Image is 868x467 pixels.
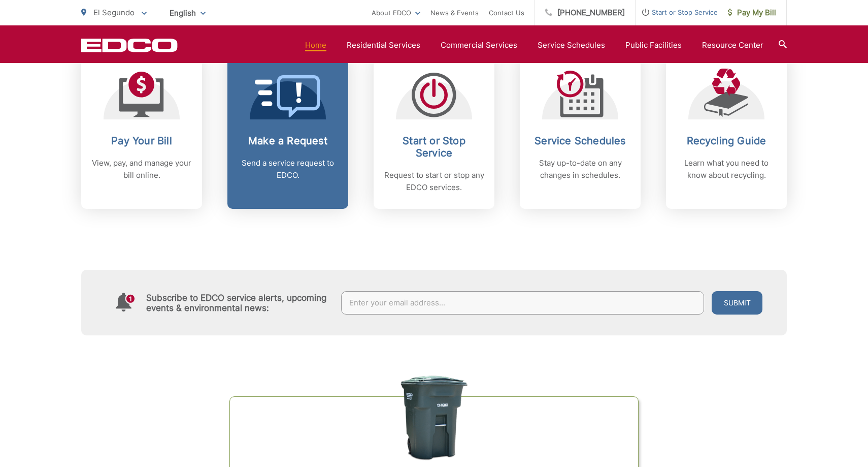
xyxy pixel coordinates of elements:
a: EDCD logo. Return to the homepage. [81,38,178,52]
a: Commercial Services [441,39,517,51]
p: Learn what you need to know about recycling. [676,157,777,181]
p: View, pay, and manage your bill online. [91,157,192,181]
a: Residential Services [347,39,420,51]
a: About EDCO [372,7,420,19]
h2: Service Schedules [530,135,630,147]
a: Recycling Guide Learn what you need to know about recycling. [666,53,787,209]
a: Service Schedules [538,39,605,51]
input: Enter your email address... [341,291,705,315]
a: Public Facilities [625,39,682,51]
span: English [162,4,213,22]
a: Pay Your Bill View, pay, and manage your bill online. [81,53,202,209]
a: Home [305,39,326,51]
p: Send a service request to EDCO. [238,157,338,181]
a: Resource Center [702,39,763,51]
p: Stay up-to-date on any changes in schedules. [530,157,630,181]
a: Contact Us [489,7,524,19]
a: Make a Request Send a service request to EDCO. [227,53,348,209]
h2: Make a Request [238,135,338,147]
h2: Recycling Guide [676,135,777,147]
a: Service Schedules Stay up-to-date on any changes in schedules. [520,53,641,209]
span: Pay My Bill [728,7,776,19]
h2: Start or Stop Service [384,135,484,159]
p: Request to start or stop any EDCO services. [384,169,484,194]
span: El Segundo [93,8,135,17]
h4: Subscribe to EDCO service alerts, upcoming events & environmental news: [146,293,331,313]
a: News & Events [430,7,479,19]
h2: Pay Your Bill [91,135,192,147]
